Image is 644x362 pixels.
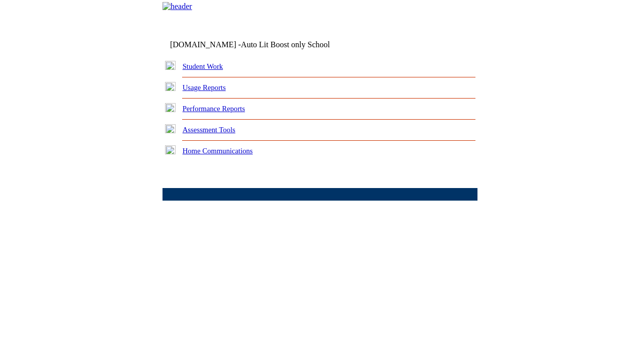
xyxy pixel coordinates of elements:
a: Student Work [183,62,223,70]
nobr: Auto Lit Boost only School [241,40,330,49]
a: Performance Reports [183,105,245,113]
a: Usage Reports [183,83,226,92]
img: plus.gif [165,82,176,91]
td: [DOMAIN_NAME] - [170,40,355,49]
img: header [163,2,192,11]
a: Home Communications [183,147,253,155]
img: plus.gif [165,145,176,154]
img: plus.gif [165,124,176,133]
img: plus.gif [165,103,176,112]
a: Assessment Tools [183,126,235,134]
img: plus.gif [165,61,176,70]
